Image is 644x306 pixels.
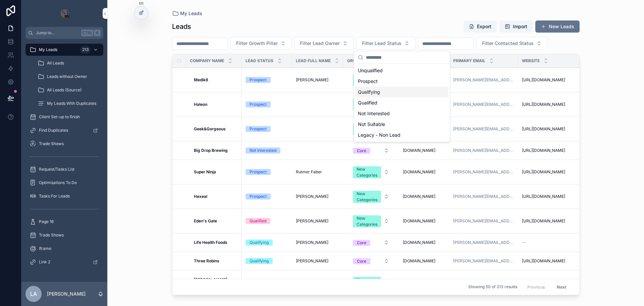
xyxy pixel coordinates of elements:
[194,102,237,107] a: Haleon
[347,163,394,181] button: Select Button
[464,20,497,33] button: Export
[39,114,80,120] span: Client Set-up to finish
[39,47,57,52] span: My Leads
[453,194,514,199] a: [PERSON_NAME][EMAIL_ADDRESS][DOMAIN_NAME]
[347,255,394,267] button: Select Button
[34,84,103,96] a: All Leads (Source)
[357,166,377,178] div: New Categories
[347,187,394,206] button: Select Button
[194,258,237,264] a: Three Robins
[403,169,445,175] a: [DOMAIN_NAME]
[403,169,435,175] span: [DOMAIN_NAME]
[194,240,237,245] a: Life Health Foods
[347,144,394,157] button: Select Button
[296,218,339,224] a: [PERSON_NAME]
[25,229,103,241] a: Trade Shows
[355,87,448,97] div: Qualifying
[362,40,401,47] span: Filter Lead Status
[347,236,394,249] button: Select Button
[36,30,78,36] span: Jump to...
[194,126,237,132] a: Geek&Gorgeous
[194,194,207,199] strong: Hexeal
[294,37,354,50] button: Select Button
[355,108,448,119] div: Not Interested
[355,65,448,76] div: Unqualified
[347,163,395,181] a: Select Button
[403,148,435,153] span: [DOMAIN_NAME]
[347,95,394,114] button: Select Button
[246,126,288,132] a: Prospect
[246,239,288,246] a: Qualifying
[296,240,339,245] a: [PERSON_NAME]
[194,148,228,153] strong: Big Drop Brewing
[172,10,202,17] a: My Leads
[347,187,395,206] a: Select Button
[296,58,331,63] span: Lead Full Name
[25,216,103,228] a: Page 16
[194,77,208,82] strong: Medik8
[194,148,237,153] a: Big Drop Brewing
[522,126,580,132] a: [URL][DOMAIN_NAME]
[80,46,91,54] div: 213
[522,218,580,224] a: [URL][DOMAIN_NAME]
[354,64,450,142] div: Suggestions
[246,77,288,83] a: Prospect
[476,37,547,50] button: Select Button
[190,58,224,63] span: Company Name
[296,77,328,83] span: [PERSON_NAME]
[347,212,395,230] a: Select Button
[296,258,328,264] span: [PERSON_NAME]
[535,20,580,33] a: New Leads
[194,218,217,223] strong: Eden's Gate
[356,37,415,50] button: Select Button
[194,194,237,199] a: Hexeal
[522,148,565,153] span: [URL][DOMAIN_NAME]
[250,169,267,175] div: Prospect
[522,240,580,245] a: --
[194,102,207,107] strong: Haleon
[522,77,580,83] a: [URL][DOMAIN_NAME]
[25,177,103,189] a: Optimisations To Do
[296,169,322,175] span: Rutmer Faber
[355,76,448,87] div: Prospect
[39,167,74,172] span: Request/Tasks List
[180,10,202,17] span: My Leads
[468,285,517,290] span: Showing 50 of 213 results
[25,256,103,268] a: Link 2
[403,218,435,224] span: [DOMAIN_NAME]
[25,243,103,255] a: Iframe
[296,77,339,83] a: [PERSON_NAME]
[403,240,445,245] a: [DOMAIN_NAME]
[47,60,64,66] span: All Leads
[172,22,191,31] h1: Leads
[194,258,219,263] strong: Three Robins
[347,273,394,292] button: Select Button
[194,277,237,288] a: [PERSON_NAME] Group
[453,169,514,175] a: [PERSON_NAME][EMAIL_ADDRESS][DOMAIN_NAME]
[355,119,448,130] div: Not Suitable
[522,102,580,107] a: [URL][DOMAIN_NAME]
[552,282,571,292] button: Next
[453,102,514,107] a: [PERSON_NAME][EMAIL_ADDRESS][PERSON_NAME][DOMAIN_NAME]
[347,95,395,114] a: Select Button
[522,194,580,199] a: [URL][DOMAIN_NAME]
[250,218,266,224] div: Qualified
[39,193,70,199] span: Tasks For Leads
[39,180,77,185] span: Optimisations To Do
[522,148,580,153] a: [URL][DOMAIN_NAME]
[453,218,514,224] a: [PERSON_NAME][EMAIL_ADDRESS][DOMAIN_NAME]
[357,215,377,227] div: New Categories
[522,258,565,264] span: [URL][DOMAIN_NAME]
[296,194,339,199] a: [PERSON_NAME]
[250,193,267,200] div: Prospect
[522,169,580,175] a: [URL][DOMAIN_NAME]
[25,44,103,56] a: My Leads213
[81,30,93,36] span: Ctrl
[522,258,580,264] a: [URL][DOMAIN_NAME]
[296,218,328,224] span: [PERSON_NAME]
[403,258,435,264] span: [DOMAIN_NAME]
[250,101,267,107] div: Prospect
[403,240,435,245] span: [DOMAIN_NAME]
[347,273,395,292] a: Select Button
